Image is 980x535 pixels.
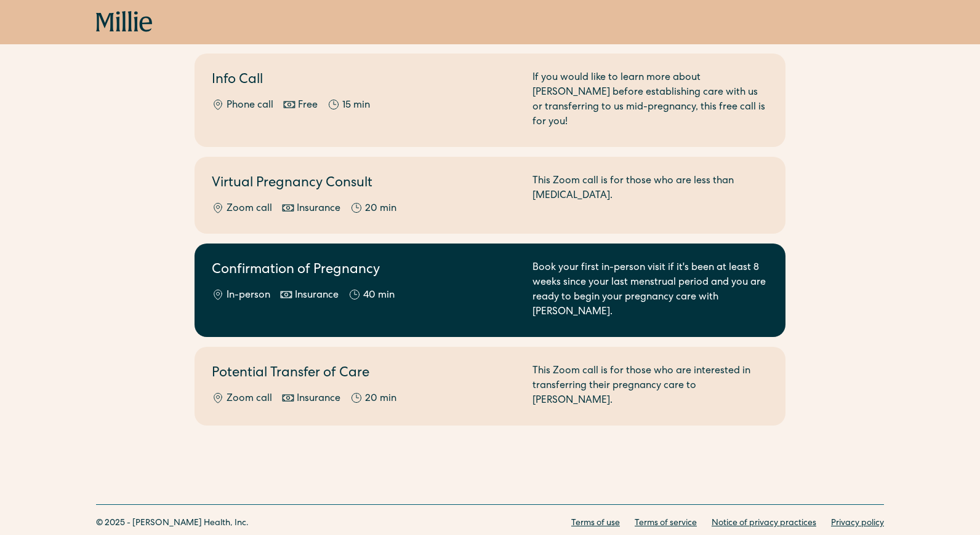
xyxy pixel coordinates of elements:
[635,517,697,530] a: Terms of service
[297,202,340,216] div: Insurance
[227,202,272,216] div: Zoom call
[532,71,768,130] div: If you would like to learn more about [PERSON_NAME] before establishing care with us or transferr...
[297,392,340,406] div: Insurance
[195,244,785,337] a: Confirmation of PregnancyIn-personInsurance40 minBook your first in-person visit if it's been at ...
[363,288,395,303] div: 40 min
[532,174,768,216] div: This Zoom call is for those who are less than [MEDICAL_DATA].
[212,174,518,194] h2: Virtual Pregnancy Consult
[227,288,270,303] div: In-person
[365,392,396,406] div: 20 min
[195,53,785,147] a: Info CallPhone callFree15 minIf you would like to learn more about [PERSON_NAME] before establish...
[342,98,370,113] div: 15 min
[295,288,339,303] div: Insurance
[532,364,768,408] div: This Zoom call is for those who are interested in transferring their pregnancy care to [PERSON_NA...
[227,98,273,113] div: Phone call
[365,202,396,216] div: 20 min
[712,517,816,530] a: Notice of privacy practices
[212,261,518,281] h2: Confirmation of Pregnancy
[571,517,620,530] a: Terms of use
[298,98,318,113] div: Free
[212,364,518,384] h2: Potential Transfer of Care
[195,347,785,426] a: Potential Transfer of CareZoom callInsurance20 minThis Zoom call is for those who are interested ...
[96,517,249,530] div: © 2025 - [PERSON_NAME] Health, Inc.
[195,157,785,234] a: Virtual Pregnancy ConsultZoom callInsurance20 minThis Zoom call is for those who are less than [M...
[212,71,518,91] h2: Info Call
[831,517,884,530] a: Privacy policy
[532,261,768,320] div: Book your first in-person visit if it's been at least 8 weeks since your last menstrual period an...
[227,392,272,406] div: Zoom call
